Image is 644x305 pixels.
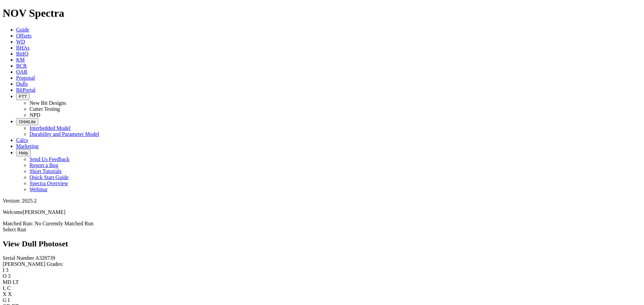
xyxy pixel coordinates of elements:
span: LT [13,279,19,285]
a: Guide [16,27,29,32]
label: O [3,273,7,279]
a: Cutter Testing [30,106,60,112]
h2: View Dull Photoset [3,239,641,248]
span: I [8,297,10,303]
a: Interbedded Model [30,125,70,131]
button: OrbitLite [16,118,38,125]
div: Version: 2025.2 [3,198,641,204]
a: KM [16,57,25,63]
button: Help [16,149,31,156]
a: Webinar [30,186,48,192]
a: NPD [30,112,40,118]
label: G [3,297,7,303]
a: Durability and Parameter Model [30,131,99,137]
span: Matched Run: [3,221,33,226]
a: Proposal [16,75,35,81]
a: OAR [16,69,28,75]
a: BitIQ [16,51,28,57]
a: Quick Start Guide [30,174,68,180]
a: WD [16,39,25,45]
a: BitPortal [16,87,36,93]
label: X [3,291,7,297]
label: Serial Number [3,255,34,261]
a: Offsets [16,33,32,39]
a: Spectra Overview [30,180,68,186]
button: FTT [16,93,30,100]
a: Send Us Feedback [30,156,69,162]
span: X [8,291,12,297]
a: New Bit Designs [30,100,66,106]
a: Calcs [16,137,28,143]
a: Marketing [16,143,39,149]
span: 3 [6,267,8,273]
span: [PERSON_NAME] [23,209,65,215]
label: I [3,267,4,273]
span: C [7,285,11,291]
a: BHAs [16,45,30,51]
span: 3 [8,273,11,279]
span: FTT [19,94,27,99]
span: No Currently Matched Run [35,221,94,226]
span: OrbitLite [19,119,36,124]
h1: NOV Spectra [3,7,641,19]
label: MD [3,279,11,285]
div: [PERSON_NAME] Grades: [3,261,641,267]
a: Select Run [3,227,26,232]
span: A320739 [35,255,55,261]
a: Dulls [16,81,28,87]
a: Report a Bug [30,162,58,168]
span: Help [19,150,28,155]
p: Welcome [3,209,641,215]
a: BCR [16,63,27,69]
label: L [3,285,6,291]
a: Short Tutorials [30,168,62,174]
